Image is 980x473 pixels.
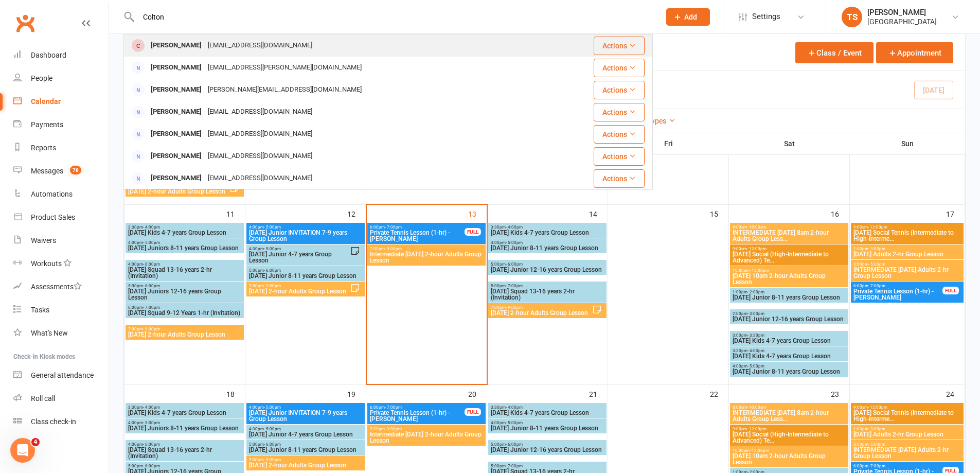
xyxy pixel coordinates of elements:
[853,267,961,279] span: INTERMEDIATE [DATE] Adults 2-hr Group Lesson
[148,104,205,119] div: [PERSON_NAME]
[143,442,160,447] span: - 6:00pm
[369,247,484,251] span: 7:00pm
[248,273,363,279] span: [DATE] Junior 8-11 years Group Lesson
[747,333,764,338] span: - 3:30pm
[13,410,109,433] a: Class kiosk mode
[831,385,849,402] div: 23
[732,431,846,444] span: [DATE] Social (High-Intermediate to Advanced) Te...
[148,82,205,97] div: [PERSON_NAME]
[128,447,242,459] span: [DATE] Squad 13-16 years 2-hr (Invitation)
[248,427,363,431] span: 4:30pm
[747,348,764,353] span: - 4:00pm
[128,442,242,447] span: 4:00pm
[13,67,109,90] a: People
[128,188,229,195] span: [DATE] 2-hour Adults Group Lesson
[385,427,402,431] span: - 9:00pm
[638,117,675,125] a: All Types
[946,205,965,222] div: 17
[135,10,653,24] input: Search...
[750,268,769,273] span: - 12:00pm
[684,13,697,21] span: Add
[853,431,961,437] span: [DATE] Adults 2-hr Group Lesson
[13,252,109,275] a: Workouts
[369,427,484,431] span: 7:00pm
[248,288,350,294] span: [DATE] 2-hour Adults Group Lesson
[369,225,465,230] span: 6:00pm
[732,348,846,353] span: 3:30pm
[369,431,484,444] span: Intermediate [DATE] 2-hour Adults Group Lesson
[264,225,281,230] span: - 5:00pm
[148,38,205,53] div: [PERSON_NAME]
[128,288,242,301] span: [DATE] Juniors 12-16 years Group Lesson
[853,410,961,422] span: [DATE] Social Tennis (Intermediate to High-Interme...
[868,225,887,230] span: - 12:00pm
[594,37,645,55] button: Actions
[732,369,846,375] span: [DATE] Junior 8-11 years Group Lesson
[868,464,885,468] span: - 7:00pm
[490,267,604,273] span: [DATE] Junior 12-16 years Group Lesson
[868,427,885,431] span: - 3:00pm
[795,42,874,63] button: Class / Event
[31,283,82,291] div: Assessments
[732,273,846,285] span: [DATE] 10am 2-hour Adults Group Lesson
[369,230,465,242] span: Private Tennis Lesson (1-hr) - [PERSON_NAME]
[248,462,363,468] span: [DATE] 2-hour Adults Group Lesson
[248,251,350,264] span: [DATE] Junior 4-7 years Group Lesson
[732,364,846,369] span: 4:00pm
[264,284,281,288] span: - 9:00pm
[732,247,846,251] span: 9:00am
[490,245,604,251] span: [DATE] Junior 8-11 years Group Lesson
[490,230,604,236] span: [DATE] Kids 4-7 years Group Lesson
[490,442,604,447] span: 5:00pm
[385,225,402,230] span: - 7:00pm
[747,364,764,369] span: - 5:00pm
[264,458,281,462] span: - 9:00pm
[248,405,363,410] span: 4:00pm
[468,385,487,402] div: 20
[732,311,846,316] span: 2:00pm
[465,408,481,416] div: FULL
[264,268,281,273] span: - 6:00pm
[490,310,592,316] span: [DATE] 2-hour Adults Group Lesson
[732,453,846,465] span: [DATE] 10am 2-hour Adults Group Lesson
[369,410,465,422] span: Private Tennis Lesson (1-hr) - [PERSON_NAME]
[732,251,846,264] span: [DATE] Social (High-Intermediate to Advanced) Te...
[143,464,160,468] span: - 6:00pm
[143,305,160,310] span: - 7:00pm
[128,284,242,288] span: 5:00pm
[148,127,205,142] div: [PERSON_NAME]
[248,431,363,437] span: [DATE] Junior 4-7 years Group Lesson
[13,275,109,299] a: Assessments
[31,329,68,337] div: What's New
[868,284,885,288] span: - 7:00pm
[248,447,363,453] span: [DATE] Junior 8-11 years Group Lesson
[128,331,242,338] span: [DATE] 2-hour Adults Group Lesson
[264,247,281,251] span: - 5:00pm
[490,410,604,416] span: [DATE] Kids 4-7 years Group Lesson
[732,353,846,359] span: [DATE] Kids 4-7 years Group Lesson
[128,421,242,425] span: 4:00pm
[853,230,961,242] span: [DATE] Social Tennis (Intermediate to High-Interme...
[506,262,523,267] span: - 6:00pm
[264,442,281,447] span: - 6:00pm
[750,448,769,453] span: - 12:00pm
[385,247,402,251] span: - 9:00pm
[732,268,846,273] span: 10:00am
[594,125,645,144] button: Actions
[747,427,767,431] span: - 12:00pm
[732,405,846,410] span: 8:00am
[853,427,961,431] span: 1:00pm
[506,421,523,425] span: - 5:00pm
[13,364,109,387] a: General attendance kiosk mode
[747,405,766,410] span: - 10:00am
[710,205,728,222] div: 15
[747,311,764,316] span: - 3:00pm
[732,427,846,431] span: 9:00am
[506,464,523,468] span: - 7:00pm
[850,133,965,154] th: Sun
[248,410,363,422] span: [DATE] Junior INVITATION 7-9 years Group Lesson
[347,385,366,402] div: 19
[248,225,363,230] span: 4:00pm
[248,247,350,251] span: 4:30pm
[31,97,61,106] div: Calendar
